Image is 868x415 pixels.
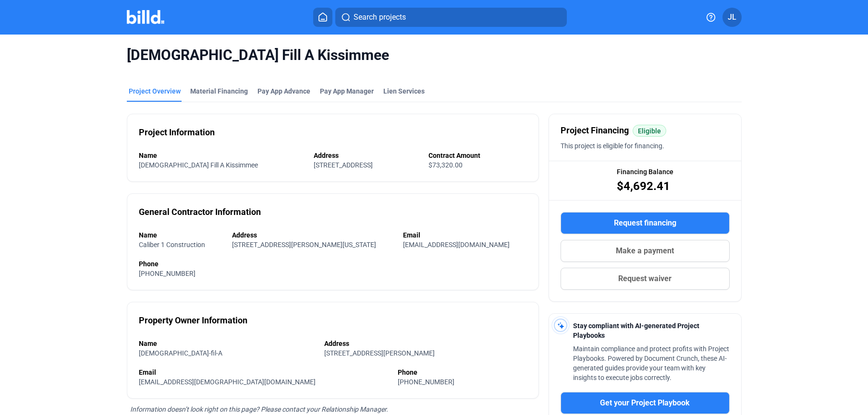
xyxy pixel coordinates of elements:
[398,368,527,377] div: Phone
[130,405,388,413] span: Information doesn’t look right on this page? Please contact your Relationship Manager.
[139,126,215,139] div: Project Information
[139,230,222,240] div: Name
[383,86,425,96] div: Lien Services
[428,161,463,169] span: $73,320.00
[728,12,736,23] span: JL
[139,339,315,348] div: Name
[633,125,666,137] mat-chip: Eligible
[722,8,742,27] button: JL
[127,46,742,64] span: [DEMOGRAPHIC_DATA] Fill A Kissimmee
[257,86,310,96] div: Pay App Advance
[139,161,258,169] span: [DEMOGRAPHIC_DATA] Fill A Kissimmee
[561,240,730,262] button: Make a payment
[617,167,673,177] span: Financing Balance
[617,178,670,194] span: $4,692.41
[403,241,510,249] span: [EMAIL_ADDRESS][DOMAIN_NAME]
[561,142,664,150] span: This project is eligible for financing.
[614,217,676,229] span: Request financing
[428,151,526,160] div: Contract Amount
[320,86,374,96] span: Pay App Manager
[314,151,419,160] div: Address
[403,230,527,240] div: Email
[324,349,435,357] span: [STREET_ADDRESS][PERSON_NAME]
[139,259,527,269] div: Phone
[561,268,730,290] button: Request waiver
[324,339,527,348] div: Address
[561,212,730,234] button: Request financing
[335,8,567,27] button: Search projects
[139,205,261,219] div: General Contractor Information
[354,12,406,23] span: Search projects
[232,241,376,249] span: [STREET_ADDRESS][PERSON_NAME][US_STATE]
[314,161,373,169] span: [STREET_ADDRESS]
[139,314,247,327] div: Property Owner Information
[618,273,672,285] span: Request waiver
[139,241,205,249] span: Caliber 1 Construction
[616,245,674,257] span: Make a payment
[573,322,699,339] span: Stay compliant with AI-generated Project Playbooks
[600,397,690,409] span: Get your Project Playbook
[573,345,729,381] span: Maintain compliance and protect profits with Project Playbooks. Powered by Document Crunch, these...
[139,349,222,357] span: [DEMOGRAPHIC_DATA]-fil-A
[398,378,454,386] span: [PHONE_NUMBER]
[139,378,316,386] span: [EMAIL_ADDRESS][DEMOGRAPHIC_DATA][DOMAIN_NAME]
[561,124,629,137] span: Project Financing
[139,270,196,277] span: [PHONE_NUMBER]
[190,86,248,96] div: Material Financing
[232,230,393,240] div: Address
[139,151,304,160] div: Name
[129,86,181,96] div: Project Overview
[127,10,165,24] img: Billd Company Logo
[139,368,388,377] div: Email
[561,392,730,414] button: Get your Project Playbook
